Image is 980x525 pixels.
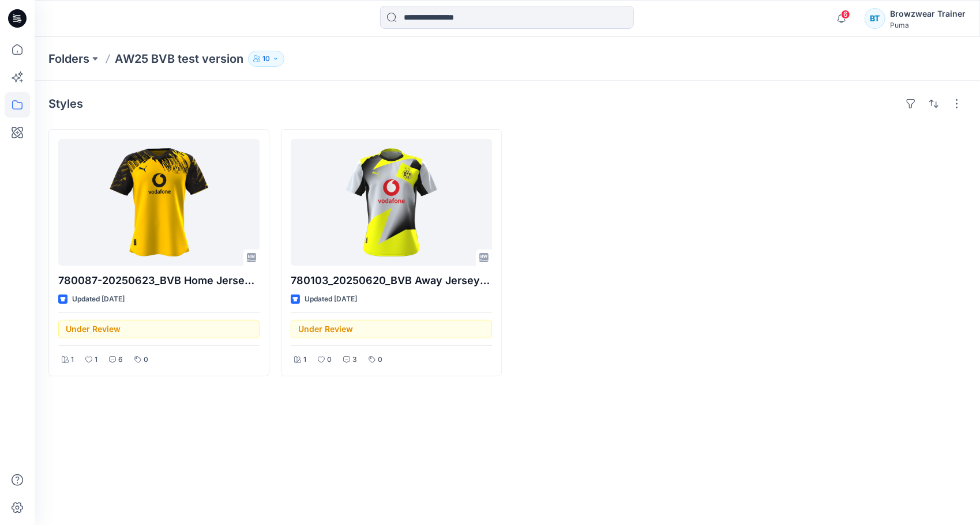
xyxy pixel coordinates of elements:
[890,7,966,21] div: Browzwear Trainer
[58,273,260,289] p: 780087-20250623_BVB Home Jersey Authentic
[865,8,885,29] div: BT
[841,10,850,19] span: 6
[118,354,123,366] p: 6
[48,97,83,111] h4: Styles
[115,51,243,67] p: AW25 BVB test version
[303,354,306,366] p: 1
[291,273,492,289] p: 780103_20250620_BVB Away Jersey Authentic
[291,139,492,266] a: 780103_20250620_BVB Away Jersey Authentic
[48,51,89,67] a: Folders
[58,139,260,266] a: 780087-20250623_BVB Home Jersey Authentic
[890,21,966,29] div: Puma
[72,293,125,305] p: Updated [DATE]
[71,354,74,366] p: 1
[327,354,332,366] p: 0
[248,51,284,67] button: 10
[352,354,357,366] p: 3
[95,354,97,366] p: 1
[144,354,148,366] p: 0
[262,52,270,65] p: 10
[378,354,382,366] p: 0
[305,293,357,305] p: Updated [DATE]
